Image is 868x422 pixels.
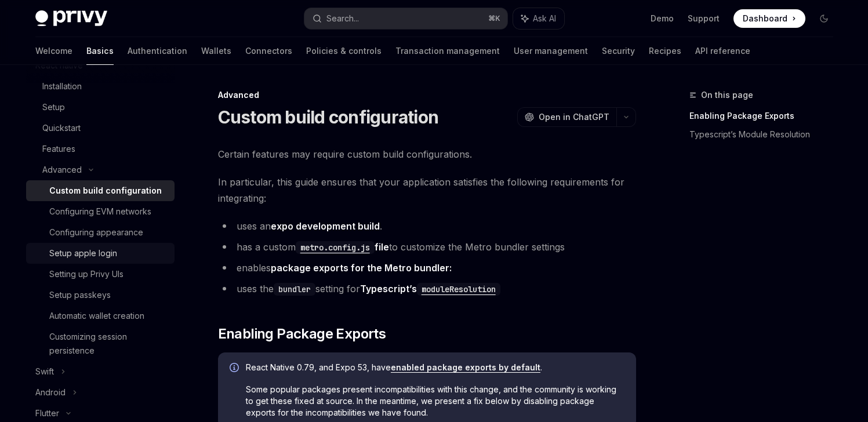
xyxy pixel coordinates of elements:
[218,107,439,128] h1: Custom build configuration
[360,283,500,294] a: Typescript’smoduleResolution
[26,243,175,264] a: Setup apple login
[26,180,175,201] a: Custom build configuration
[395,37,500,65] a: Transaction management
[688,13,720,24] a: Support
[49,225,143,239] div: Configuring appearance
[649,37,681,65] a: Recipes
[201,37,231,65] a: Wallets
[326,12,359,26] div: Search...
[306,37,382,65] a: Policies & controls
[49,309,144,323] div: Automatic wallet creation
[733,9,805,28] a: Dashboard
[218,325,386,343] span: Enabling Package Exports
[296,241,389,253] a: metro.config.jsfile
[743,13,787,24] span: Dashboard
[602,37,635,65] a: Security
[218,260,636,276] li: enables
[391,362,540,373] a: enabled package exports by default
[26,285,175,305] a: Setup passkeys
[218,281,636,297] li: uses the setting for
[49,288,111,302] div: Setup passkeys
[26,97,175,118] a: Setup
[49,184,162,198] div: Custom build configuration
[26,118,175,139] a: Quickstart
[35,406,59,420] div: Flutter
[26,305,175,326] a: Automatic wallet creation
[651,13,674,24] a: Demo
[218,174,636,206] span: In particular, this guide ensures that your application satisfies the following requirements for ...
[49,205,151,219] div: Configuring EVM networks
[26,76,175,97] a: Installation
[304,8,507,29] button: Search...⌘K
[42,79,82,93] div: Installation
[42,163,82,177] div: Advanced
[274,283,315,296] code: bundler
[86,37,114,65] a: Basics
[230,363,241,374] svg: Info
[218,218,636,234] li: uses an .
[246,362,624,373] span: React Native 0.79, and Expo 53, have .
[26,201,175,222] a: Configuring EVM networks
[513,8,564,29] button: Ask AI
[49,330,168,358] div: Customizing session persistence
[35,10,107,27] img: dark logo
[514,37,588,65] a: User management
[539,111,609,123] span: Open in ChatGPT
[26,264,175,285] a: Setting up Privy UIs
[49,246,117,260] div: Setup apple login
[517,107,616,127] button: Open in ChatGPT
[246,384,624,419] span: Some popular packages present incompatibilities with this change, and the community is working to...
[42,100,65,114] div: Setup
[218,239,636,255] li: has a custom to customize the Metro bundler settings
[26,222,175,243] a: Configuring appearance
[417,283,500,296] code: moduleResolution
[245,37,292,65] a: Connectors
[695,37,750,65] a: API reference
[218,146,636,162] span: Certain features may require custom build configurations.
[701,88,753,102] span: On this page
[35,365,54,379] div: Swift
[26,326,175,361] a: Customizing session persistence
[35,37,72,65] a: Welcome
[42,142,75,156] div: Features
[296,241,375,254] code: metro.config.js
[533,13,556,24] span: Ask AI
[42,121,81,135] div: Quickstart
[488,14,500,23] span: ⌘ K
[271,220,380,232] a: expo development build
[26,139,175,159] a: Features
[689,125,842,144] a: Typescript’s Module Resolution
[128,37,187,65] a: Authentication
[271,262,452,274] a: package exports for the Metro bundler:
[815,9,833,28] button: Toggle dark mode
[218,89,636,101] div: Advanced
[35,385,66,399] div: Android
[689,107,842,125] a: Enabling Package Exports
[49,267,124,281] div: Setting up Privy UIs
